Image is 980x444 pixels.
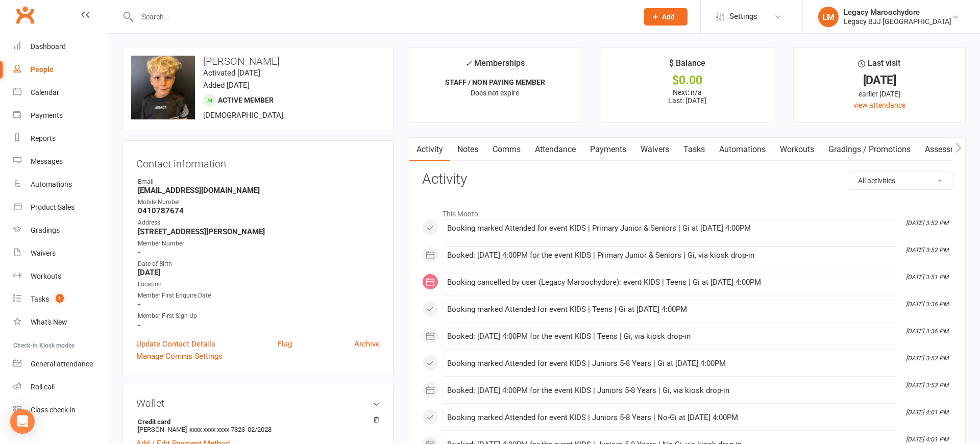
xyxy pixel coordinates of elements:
[803,88,956,100] div: earlier [DATE]
[138,291,380,301] div: Member First Enquire Date
[13,173,108,196] a: Automations
[447,332,892,341] div: Booked: [DATE] 4:00PM for the event KIDS | Teens | Gi, via kiosk drop-in
[31,134,56,142] div: Reports
[138,268,380,277] strong: [DATE]
[248,426,272,433] span: 02/2028
[447,413,892,422] div: Booking marked Attended for event KIDS | Juniors 5-8 Years | No-Gi at [DATE] 4:00PM
[13,311,108,334] a: What's New
[13,219,108,242] a: Gradings
[662,13,675,21] span: Add
[218,96,274,104] span: Active member
[644,8,688,26] button: Add
[13,81,108,104] a: Calendar
[138,320,380,330] strong: -
[354,338,380,350] a: Archive
[13,265,108,288] a: Workouts
[278,338,292,350] a: Flag
[31,111,63,119] div: Payments
[131,56,385,67] h3: [PERSON_NAME]
[138,206,380,215] strong: 0410787674
[906,436,948,443] i: [DATE] 4:01 PM
[447,251,892,260] div: Booked: [DATE] 4:00PM for the event KIDS | Primary Junior & Seniors | Gi, via kiosk drop-in
[528,138,583,161] a: Attendance
[447,305,892,314] div: Booking marked Attended for event KIDS | Teens | Gi at [DATE] 4:00PM
[138,186,380,195] strong: [EMAIL_ADDRESS][DOMAIN_NAME]
[633,138,676,161] a: Waivers
[31,42,66,51] div: Dashboard
[447,386,892,395] div: Booked: [DATE] 4:00PM for the event KIDS | Juniors 5-8 Years | Gi, via kiosk drop-in
[31,249,56,257] div: Waivers
[818,7,839,27] div: LM
[583,138,633,161] a: Payments
[447,359,892,368] div: Booking marked Attended for event KIDS | Juniors 5-8 Years | Gi at [DATE] 4:00PM
[13,104,108,127] a: Payments
[31,88,59,96] div: Calendar
[31,360,93,368] div: General attendance
[447,278,892,287] div: Booking cancelled by user (Legacy Maroochydore): event KIDS | Teens | Gi at [DATE] 4:00PM
[138,218,380,228] div: Address
[138,259,380,269] div: Date of Birth
[31,157,63,165] div: Messages
[31,406,76,414] div: Class check-in
[136,416,380,435] li: [PERSON_NAME]
[13,288,108,311] a: Tasks 1
[31,180,72,188] div: Automations
[853,101,905,109] a: view attendance
[906,219,948,227] i: [DATE] 3:52 PM
[31,226,60,234] div: Gradings
[906,409,948,416] i: [DATE] 4:01 PM
[136,154,380,169] h3: Contact information
[669,57,705,75] div: $ Balance
[485,138,528,161] a: Comms
[821,138,918,161] a: Gradings / Promotions
[13,150,108,173] a: Messages
[858,57,900,75] div: Last visit
[10,409,35,434] div: Open Intercom Messenger
[203,111,283,120] span: [DEMOGRAPHIC_DATA]
[13,196,108,219] a: Product Sales
[13,376,108,399] a: Roll call
[803,75,956,86] div: [DATE]
[136,398,380,409] h3: Wallet
[844,17,951,26] div: Legacy BJJ [GEOGRAPHIC_DATA]
[906,246,948,254] i: [DATE] 3:52 PM
[31,318,67,326] div: What's New
[13,58,108,81] a: People
[189,426,245,433] span: xxxx xxxx xxxx 7823
[450,138,485,161] a: Notes
[13,35,108,58] a: Dashboard
[447,224,892,233] div: Booking marked Attended for event KIDS | Primary Junior & Seniors | Gi at [DATE] 4:00PM
[136,338,215,350] a: Update Contact Details
[136,350,223,362] a: Manage Comms Settings
[471,89,519,97] span: Does not expire
[203,81,250,90] time: Added [DATE]
[13,127,108,150] a: Reports
[445,78,545,86] strong: STAFF / NON PAYING MEMBER
[31,295,49,303] div: Tasks
[906,382,948,389] i: [DATE] 3:52 PM
[138,418,375,426] strong: Credit card
[465,59,472,68] i: ✓
[13,399,108,422] a: Class kiosk mode
[138,198,380,207] div: Mobile Number
[729,5,757,28] span: Settings
[138,300,380,309] strong: -
[906,274,948,281] i: [DATE] 3:51 PM
[31,383,55,391] div: Roll call
[138,177,380,187] div: Email
[712,138,773,161] a: Automations
[465,57,525,76] div: Memberships
[773,138,821,161] a: Workouts
[13,353,108,376] a: General attendance kiosk mode
[610,88,764,105] p: Next: n/a Last: [DATE]
[676,138,712,161] a: Tasks
[844,8,951,17] div: Legacy Maroochydore
[134,10,631,24] input: Search...
[906,328,948,335] i: [DATE] 3:36 PM
[138,280,380,289] div: Location
[610,75,764,86] div: $0.00
[906,355,948,362] i: [DATE] 3:52 PM
[13,242,108,265] a: Waivers
[12,2,38,28] a: Clubworx
[906,301,948,308] i: [DATE] 3:36 PM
